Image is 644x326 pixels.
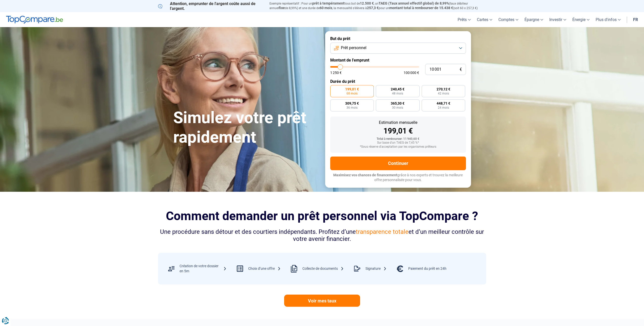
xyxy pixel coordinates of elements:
div: Création de votre dossier en 5m [180,264,227,274]
span: 270,12 € [437,87,450,91]
span: 100 000 € [404,71,419,74]
img: TopCompare [6,16,63,24]
div: Collecte de documents [302,266,344,271]
button: Prêt personnel [330,43,466,54]
span: 24 mois [438,106,449,109]
a: Comptes [495,12,521,27]
div: Choix d’une offre [248,266,281,271]
span: 30 mois [392,106,403,109]
span: 42 mois [438,92,449,95]
a: Cartes [474,12,495,27]
h1: Simulez votre prêt rapidement [173,108,319,147]
label: Montant de l'emprunt [330,58,466,63]
span: fixe [279,6,285,10]
label: But du prêt [330,36,466,41]
span: 365,30 € [391,102,404,105]
span: 48 mois [392,92,403,95]
a: Énergie [569,12,593,27]
span: 448,71 € [437,102,450,105]
span: 36 mois [346,106,358,109]
div: Paiement du prêt en 24h [408,266,446,271]
a: Investir [546,12,569,27]
button: Continuer [330,157,466,170]
div: Sur base d'un TAEG de 7,45 %* [334,141,462,145]
a: Prêts [455,12,474,27]
span: 60 mois [346,92,358,95]
div: Signature [365,266,387,271]
div: *Sous réserve d'acceptation par les organismes prêteurs [334,145,462,149]
div: Estimation mensuelle [334,121,462,125]
p: Attention, emprunter de l'argent coûte aussi de l'argent. [158,1,263,11]
a: Voir mes taux [284,295,360,307]
span: 257,3 € [367,6,379,10]
span: € [460,67,462,72]
span: transparence totale [356,228,408,235]
span: prêt à tempérament [312,1,344,5]
span: 309,75 € [345,102,359,105]
p: grâce à nos experts et trouvez la meilleure offre personnalisée pour vous. [330,173,466,183]
span: montant total à rembourser de 15.438 € [389,6,453,10]
div: Une procédure sans détour et des courtiers indépendants. Profitez d’une et d’un meilleur contrôle... [158,228,486,243]
p: Exemple représentatif : Pour un tous but de , un (taux débiteur annuel de 8,99%) et une durée de ... [269,1,486,10]
span: 12.500 € [360,1,374,5]
span: 240,45 € [391,87,404,91]
span: 199,01 € [345,87,359,91]
h2: Comment demander un prêt personnel via TopCompare ? [158,209,486,223]
span: 1 250 € [330,71,342,74]
span: 60 mois [320,6,332,10]
a: fr [630,12,641,27]
div: 199,01 € [334,127,462,135]
span: Maximisez vos chances de financement [333,173,397,177]
span: TAEG (Taux annuel effectif global) de 8,99% [379,1,449,5]
a: Plus d'infos [593,12,624,27]
div: Total à rembourser: 11 940,60 € [334,137,462,141]
label: Durée du prêt [330,79,466,84]
a: Épargne [521,12,546,27]
span: Prêt personnel [341,45,366,51]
